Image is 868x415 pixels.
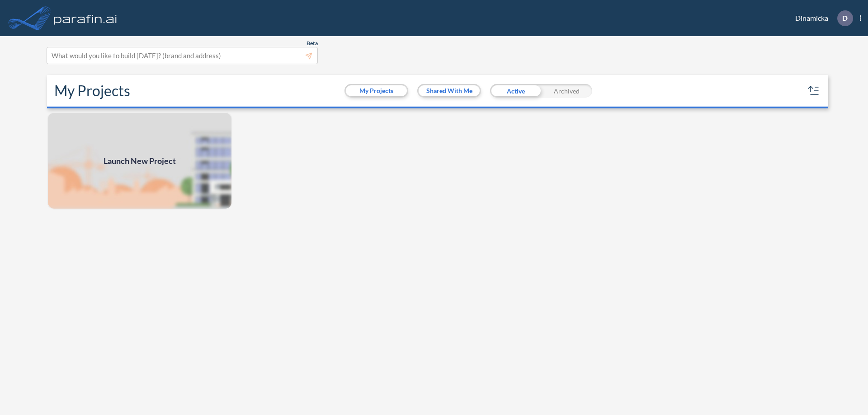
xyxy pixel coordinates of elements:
[807,84,821,98] button: sort
[490,84,541,98] div: Active
[47,112,232,210] img: add
[541,84,592,98] div: Archived
[104,155,176,167] span: Launch New Project
[47,112,232,210] a: Launch New Project
[419,85,480,96] button: Shared With Me
[782,10,861,26] div: Dinamicka
[52,9,119,27] img: logo
[842,14,848,22] p: D
[54,82,130,99] h2: My Projects
[346,85,407,96] button: My Projects
[307,40,318,47] span: Beta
